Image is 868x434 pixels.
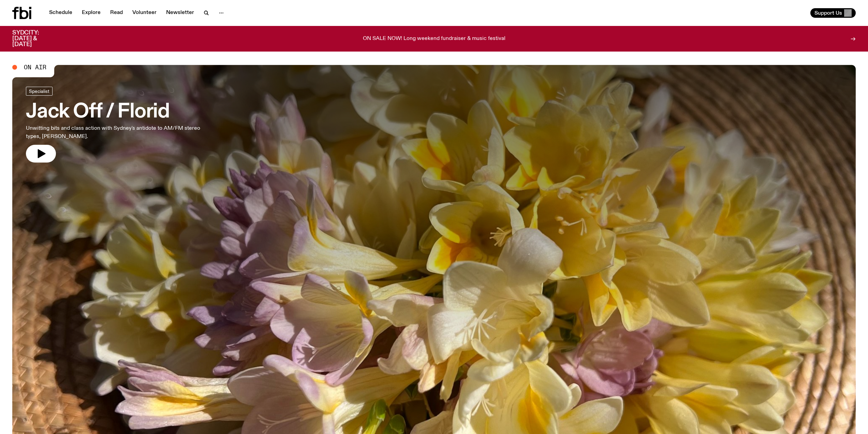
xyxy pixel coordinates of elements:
h3: Jack Off / Florid [26,102,201,122]
a: Read [106,8,127,18]
p: Unwitting bits and class action with Sydney's antidote to AM/FM stereo types, [PERSON_NAME]. [26,124,201,141]
a: Explore [78,8,105,18]
span: Support Us [814,10,842,16]
button: Support Us [810,8,856,18]
span: On Air [24,64,46,70]
a: Newsletter [162,8,198,18]
h3: SYDCITY: [DATE] & [DATE] [12,30,56,47]
a: Volunteer [128,8,161,18]
p: ON SALE NOW! Long weekend fundraiser & music festival [363,36,505,42]
a: Specialist [26,87,53,96]
a: Schedule [45,8,76,18]
span: Specialist [29,88,49,94]
a: Jack Off / FloridUnwitting bits and class action with Sydney's antidote to AM/FM stereo types, [P... [26,87,201,163]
